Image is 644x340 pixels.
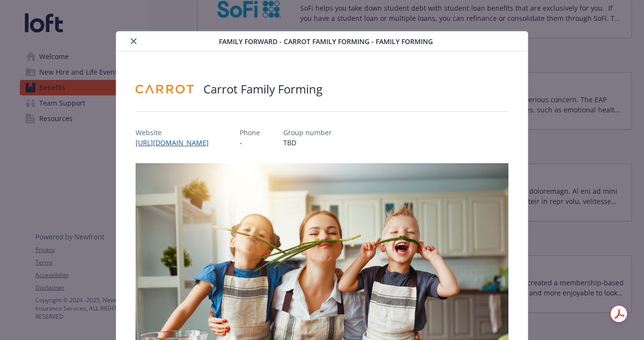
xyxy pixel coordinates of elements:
[203,81,322,97] h2: Carrot Family Forming
[128,35,139,47] button: close
[283,127,332,138] p: Group number
[136,138,216,147] a: [URL][DOMAIN_NAME]
[240,138,260,148] p: -
[219,36,433,46] span: Family Forward - Carrot Family Forming - Family Forming
[240,127,260,138] p: Phone
[136,127,216,138] p: Website
[136,75,194,104] img: Carrot
[283,138,332,148] p: TBD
